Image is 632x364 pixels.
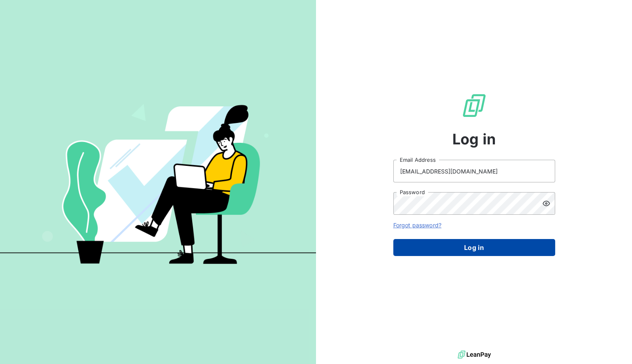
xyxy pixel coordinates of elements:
input: placeholder [393,160,555,182]
a: Forgot password? [393,222,441,229]
img: LeanPay Logo [461,93,487,119]
button: Log in [393,239,555,256]
span: Log in [452,128,496,150]
img: logo [458,349,491,361]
